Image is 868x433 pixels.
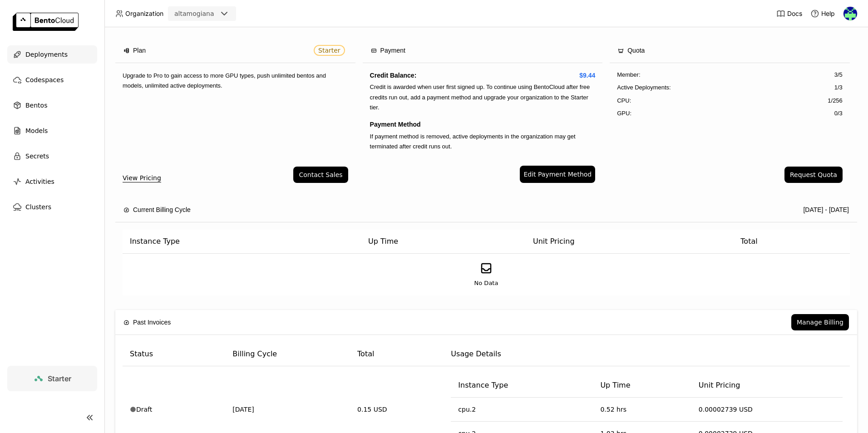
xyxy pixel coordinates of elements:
span: Starter [318,47,340,54]
th: Total [733,230,850,254]
div: Help [810,9,835,18]
span: 1 / 3 [834,83,843,92]
span: Docs [787,10,802,18]
span: Plan [133,45,146,55]
span: Member : [617,70,640,79]
div: altamogiana [174,9,214,18]
span: Payment [380,45,405,55]
a: Models [7,122,97,140]
span: Credit is awarded when user first signed up. To continue using BentoCloud after free credits run ... [370,84,590,111]
img: logo [13,13,79,31]
th: Unit Pricing [526,230,733,254]
span: Upgrade to Pro to gain access to more GPU types, push unlimited bentos and models, unlimited acti... [123,72,326,89]
span: Active Deployments : [617,83,671,92]
span: Deployments [25,49,68,60]
span: 1 / 256 [828,96,843,105]
span: Current Billing Cycle [133,205,191,215]
span: 0 / 3 [834,109,843,118]
button: Manage Billing [791,314,849,330]
th: Status [123,342,225,366]
td: 0.52 hrs [593,398,691,422]
a: Bentos [7,96,97,114]
td: 0.00002739 USD [691,398,843,422]
span: GPU: [617,109,631,118]
span: CPU: [617,96,631,105]
td: cpu.2 [451,398,593,422]
a: Clusters [7,198,97,216]
span: Edit Payment Method [523,169,592,179]
a: Codespaces [7,71,97,89]
span: Starter [48,374,71,383]
span: $9.44 [579,70,595,80]
th: Billing Cycle [225,342,350,366]
th: Total [350,342,444,366]
th: Instance Type [123,230,361,254]
span: Codespaces [25,74,64,85]
span: Activities [25,176,54,187]
a: Deployments [7,45,97,64]
a: Starter [7,366,97,391]
a: Activities [7,172,97,191]
button: Request Quota [784,167,843,183]
th: Unit Pricing [691,374,843,398]
div: Draft [130,405,218,414]
span: 3 / 5 [834,70,843,79]
span: Help [821,10,835,18]
span: Past Invoices [133,317,171,327]
th: Up Time [593,374,691,398]
h4: Credit Balance: [370,70,596,80]
button: Contact Sales [293,167,348,183]
input: Selected altamogiana. [215,10,216,19]
h4: Payment Method [370,119,596,129]
span: Clusters [25,202,51,212]
a: View Pricing [123,173,161,183]
th: Usage Details [444,342,850,366]
span: No Data [474,279,498,288]
span: If payment method is removed, active deployments in the organization may get terminated after cre... [370,133,576,150]
span: Organization [125,10,163,18]
a: Edit Payment Method [520,166,595,183]
div: [DATE] - [DATE] [803,205,849,215]
th: Instance Type [451,374,593,398]
th: Up Time [361,230,526,254]
span: Models [25,125,48,136]
a: Docs [776,9,802,18]
span: Quota [627,45,645,55]
img: Mogianinho UAM [843,7,857,20]
a: Secrets [7,147,97,165]
span: Secrets [25,151,49,162]
span: Bentos [25,100,47,111]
